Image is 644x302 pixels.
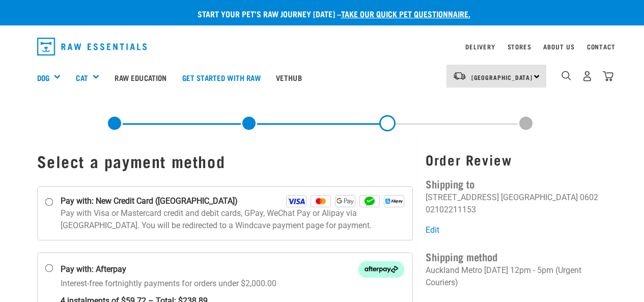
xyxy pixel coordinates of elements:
[465,45,495,48] a: Delivery
[426,152,607,168] h3: Order Review
[384,195,404,207] img: Alipay
[426,205,476,214] li: 02102211153
[426,176,607,191] h4: Shipping to
[29,34,615,60] nav: dropdown navigation
[426,193,499,202] li: [STREET_ADDRESS]
[37,38,147,56] img: Raw Essentials Logo
[45,264,53,272] input: Pay with: Afterpay Afterpay Interest-free fortnightly payments for orders under $2,000.00 4 insta...
[426,264,607,289] p: Auckland Metro [DATE] 12pm - 5pm (Urgent Couriers)
[61,207,405,232] p: Pay with Visa or Mastercard credit and debit cards, GPay, WeChat Pay or Alipay via [GEOGRAPHIC_DA...
[61,195,238,207] strong: Pay with: New Credit Card ([GEOGRAPHIC_DATA])
[76,72,88,84] a: Cat
[582,71,593,81] img: user.png
[37,152,413,170] h1: Select a payment method
[61,263,126,276] strong: Pay with: Afterpay
[426,249,607,264] h4: Shipping method
[453,71,466,80] img: van-moving.png
[471,75,533,79] span: [GEOGRAPHIC_DATA]
[311,195,331,207] img: Mastercard
[508,45,531,48] a: Stores
[37,72,49,84] a: Dog
[45,198,53,206] input: Pay with: New Credit Card ([GEOGRAPHIC_DATA]) Visa Mastercard GPay WeChat Alipay Pay with Visa or...
[562,71,571,80] img: home-icon-1@2x.png
[426,225,439,235] a: Edit
[603,71,613,81] img: home-icon@2x.png
[335,195,355,207] img: GPay
[359,195,380,207] img: WeChat
[107,57,174,98] a: Raw Education
[358,261,404,277] img: Afterpay
[543,45,574,48] a: About Us
[286,195,306,207] img: Visa
[268,57,310,98] a: Vethub
[587,45,615,48] a: Contact
[175,57,268,98] a: Get started with Raw
[501,193,598,202] li: [GEOGRAPHIC_DATA] 0602
[341,11,470,16] a: take our quick pet questionnaire.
